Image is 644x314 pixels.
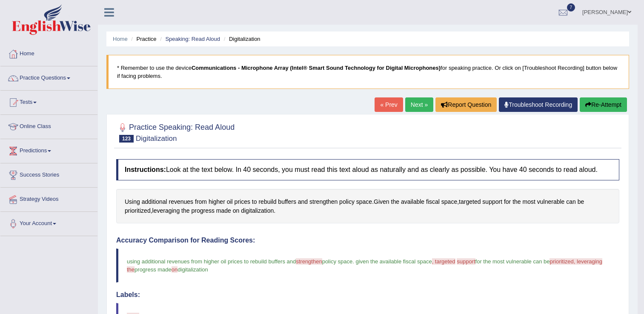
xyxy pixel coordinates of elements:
[499,97,578,112] a: Troubleshoot Recording
[567,3,575,11] span: 7
[278,197,296,206] span: Click to see word definition
[195,197,207,206] span: Click to see word definition
[142,197,167,206] span: Click to see word definition
[125,206,151,215] span: Click to see word definition
[209,197,225,206] span: Click to see word definition
[181,206,189,215] span: Click to see word definition
[233,206,240,215] span: Click to see word definition
[457,258,475,265] span: support
[0,91,97,112] a: Tests
[504,197,511,206] span: Click to see word definition
[401,197,424,206] span: Click to see word definition
[356,197,372,206] span: Click to see word definition
[172,266,177,273] span: on
[129,35,156,43] li: Practice
[309,197,338,206] span: Click to see word definition
[0,66,97,88] a: Practice Questions
[512,197,521,206] span: Click to see word definition
[106,55,629,89] blockquote: * Remember to use the device for speaking practice. Or click on [Troubleshoot Recording] button b...
[374,197,389,206] span: Click to see word definition
[296,258,322,265] span: strengthen
[298,197,308,206] span: Click to see word definition
[227,197,233,206] span: Click to see word definition
[241,206,274,215] span: Click to see word definition
[116,291,619,299] h4: Labels:
[169,197,194,206] span: Click to see word definition
[136,134,177,143] small: Digitalization
[116,189,619,223] div: . , , .
[216,206,231,215] span: Click to see word definition
[0,139,97,160] a: Predictions
[0,212,97,233] a: Your Account
[0,163,97,185] a: Success Stories
[537,197,565,206] span: Click to see word definition
[523,197,535,206] span: Click to see word definition
[119,135,134,143] span: 123
[578,197,584,206] span: Click to see word definition
[125,166,166,173] b: Instructions:
[116,121,235,143] h2: Practice Speaking: Read Aloud
[391,197,399,206] span: Click to see word definition
[116,237,619,244] h4: Accuracy Comparison for Reading Scores:
[441,197,457,206] span: Click to see word definition
[191,206,214,215] span: Click to see word definition
[222,35,260,43] li: Digitalization
[258,197,276,206] span: Click to see word definition
[177,266,208,273] span: digitalization
[459,197,481,206] span: Click to see word definition
[405,97,433,112] a: Next »
[482,197,502,206] span: Click to see word definition
[127,258,296,265] span: using additional revenues from higher oil prices to rebuild buffers and
[475,258,550,265] span: for the most vulnerable can be
[339,197,355,206] span: Click to see word definition
[135,266,172,273] span: progress made
[192,65,441,71] b: Communications - Microphone Array (Intel® Smart Sound Technology for Digital Microphones)
[116,159,619,180] h4: Look at the text below. In 40 seconds, you must read this text aloud as naturally and as clearly ...
[125,197,140,206] span: Click to see word definition
[152,206,180,215] span: Click to see word definition
[322,258,432,265] span: policy space. given the available fiscal space
[127,266,135,273] span: the
[550,258,602,265] span: prioritized, leveraging
[580,97,627,112] button: Re-Attempt
[566,197,576,206] span: Click to see word definition
[375,97,403,112] a: « Prev
[0,188,97,209] a: Strategy Videos
[113,36,128,42] a: Home
[0,42,97,63] a: Home
[0,115,97,136] a: Online Class
[165,36,220,42] a: Speaking: Read Aloud
[252,197,257,206] span: Click to see word definition
[432,258,455,265] span: , targeted
[426,197,440,206] span: Click to see word definition
[435,97,497,112] button: Report Question
[235,197,250,206] span: Click to see word definition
